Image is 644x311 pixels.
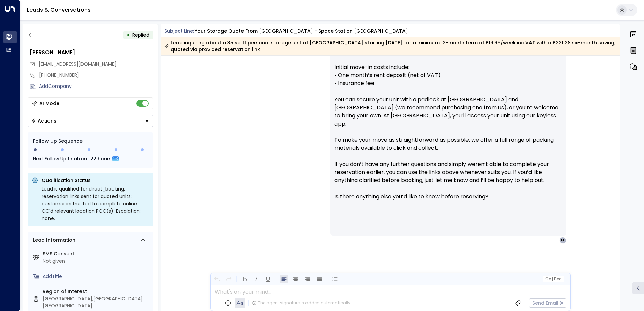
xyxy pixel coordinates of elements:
[27,6,91,14] a: Leads & Conversations
[164,39,616,53] div: Lead inquiring about a 35 sq ft personal storage unit at [GEOGRAPHIC_DATA] starting [DATE] for a ...
[33,138,148,145] div: Follow Up Sequence
[42,177,149,184] p: Qualification Status
[43,273,150,280] div: AddTitle
[31,237,75,244] div: Lead Information
[28,115,153,127] button: Actions
[252,300,350,306] div: The agent signature is added automatically
[39,83,153,90] div: AddCompany
[127,29,130,41] div: •
[39,72,153,79] div: [PHONE_NUMBER]
[43,250,150,257] label: SMS Consent
[39,61,117,67] span: [EMAIL_ADDRESS][DOMAIN_NAME]
[195,28,408,35] div: Your storage quote from [GEOGRAPHIC_DATA] - Space Station [GEOGRAPHIC_DATA]
[164,28,194,34] span: Subject Line:
[39,100,59,107] div: AI Mode
[542,276,564,282] button: Cc|Bcc
[31,118,56,124] div: Actions
[545,277,561,281] span: Cc Bcc
[43,288,150,295] label: Region of Interest
[28,115,153,127] div: Button group with a nested menu
[68,155,112,162] span: In about 22 hours
[552,277,553,281] span: |
[224,275,233,283] button: Redo
[33,155,148,162] div: Next Follow Up:
[42,185,149,222] div: Lead is qualified for direct_booking: reservation links sent for quoted units; customer instructe...
[132,32,149,38] span: Replied
[213,275,221,283] button: Undo
[30,48,153,57] div: [PERSON_NAME]
[559,237,566,244] div: M
[43,295,150,309] div: [GEOGRAPHIC_DATA],[GEOGRAPHIC_DATA],[GEOGRAPHIC_DATA]
[39,61,117,68] span: Monaks100@gmail.com
[43,257,150,265] div: Not given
